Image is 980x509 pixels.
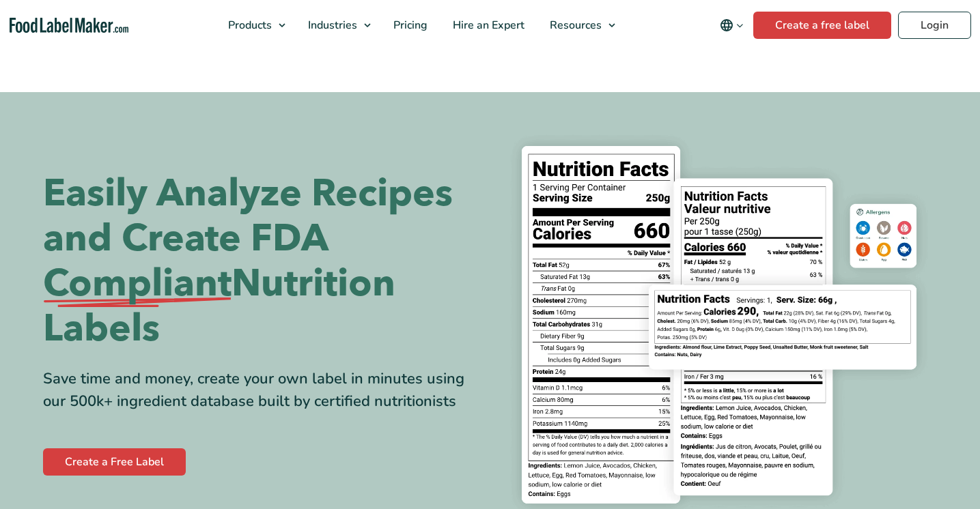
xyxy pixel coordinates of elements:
span: Products [224,18,273,33]
span: Pricing [389,18,429,33]
span: Industries [304,18,359,33]
span: Hire an Expert [449,18,526,33]
h1: Easily Analyze Recipes and Create FDA Nutrition Labels [43,171,480,351]
a: Create a Free Label [43,448,186,476]
a: Create a free label [753,12,891,39]
a: Login [898,12,971,39]
span: Resources [546,18,603,33]
button: Change language [710,12,753,39]
div: Save time and money, create your own label in minutes using our 500k+ ingredient database built b... [43,368,480,413]
span: Compliant [43,261,232,306]
a: Food Label Maker homepage [10,18,128,33]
